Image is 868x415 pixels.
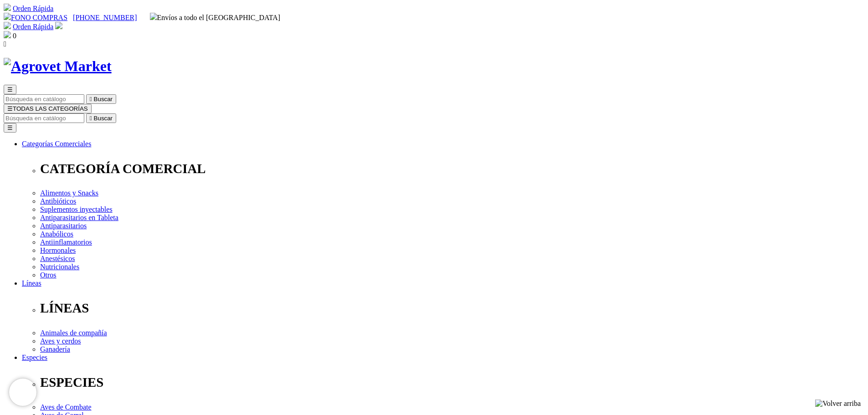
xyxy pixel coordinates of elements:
input: Buscar [4,113,84,123]
a: Otros [40,271,56,279]
img: shopping-bag.svg [4,31,11,38]
img: Agrovet Market [4,58,112,75]
a: Anabólicos [40,230,73,238]
span: ☰ [7,86,13,93]
img: shopping-cart.svg [4,22,11,29]
a: Suplementos inyectables [40,205,113,213]
a: Hormonales [40,246,76,254]
i:  [4,40,6,48]
a: Líneas [22,279,41,287]
a: Antiinflamatorios [40,238,92,246]
p: CATEGORÍA COMERCIAL [40,161,864,176]
input: Buscar [4,94,84,104]
a: Aves de Combate [40,403,92,411]
a: Animales de compañía [40,329,107,337]
a: Especies [22,354,47,361]
p: LÍNEAS [40,301,864,316]
a: Antiparasitarios [40,222,87,230]
a: Aves y cerdos [40,337,81,345]
button: ☰TODAS LAS CATEGORÍAS [4,104,92,113]
a: Ganadería [40,345,70,353]
button:  Buscar [86,113,116,123]
button: ☰ [4,123,16,133]
img: phone.svg [4,13,11,20]
iframe: Brevo live chat [9,379,36,406]
a: Anestésicos [40,255,75,262]
img: Volver arriba [815,400,861,408]
a: Antibióticos [40,197,76,205]
img: delivery-truck.svg [150,13,157,20]
a: Nutricionales [40,263,79,271]
a: Acceda a su cuenta de cliente [55,23,62,31]
a: Alimentos y Snacks [40,189,98,197]
a: Antiparasitarios en Tableta [40,214,118,221]
i:  [90,96,92,102]
span: 0 [13,32,16,40]
span: Buscar [94,115,113,122]
button:  Buscar [86,94,116,104]
a: FONO COMPRAS [4,14,67,21]
span: Buscar [94,96,113,102]
a: Categorías Comerciales [22,140,91,148]
img: shopping-cart.svg [4,4,11,11]
i:  [90,115,92,122]
img: user.svg [55,22,62,29]
a: Orden Rápida [13,5,53,12]
span: ☰ [7,105,13,112]
button: ☰ [4,85,16,94]
a: [PHONE_NUMBER] [73,14,137,21]
a: Orden Rápida [13,23,53,31]
span: Envíos a todo el [GEOGRAPHIC_DATA] [150,14,281,21]
p: ESPECIES [40,375,864,390]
